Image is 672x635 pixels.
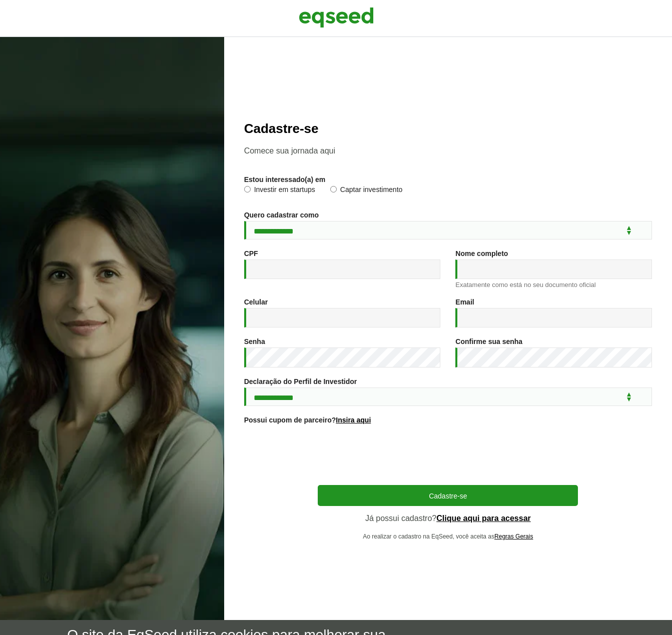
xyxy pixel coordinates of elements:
a: Insira aqui [336,416,371,423]
label: Quero cadastrar como [244,211,319,218]
input: Captar investimento [330,186,337,192]
a: Regras Gerais [494,533,533,539]
label: Email [455,298,474,305]
label: Possui cupom de parceiro? [244,416,371,423]
label: Confirme sua senha [455,338,522,345]
input: Investir em startups [244,186,251,192]
label: Captar investimento [330,186,403,196]
p: Ao realizar o cadastro na EqSeed, você aceita as [318,533,578,540]
iframe: reCAPTCHA [372,436,524,475]
p: Comece sua jornada aqui [244,146,652,155]
label: Senha [244,338,265,345]
button: Cadastre-se [318,485,578,506]
label: Estou interessado(a) em [244,176,326,183]
label: Nome completo [455,250,508,257]
h2: Cadastre-se [244,121,652,136]
img: EqSeed Logo [299,5,374,30]
label: Celular [244,298,268,305]
a: Clique aqui para acessar [436,514,531,522]
label: Declaração do Perfil de Investidor [244,378,357,385]
label: Investir em startups [244,186,315,196]
label: CPF [244,250,258,257]
p: Já possui cadastro? [318,513,578,523]
div: Exatamente como está no seu documento oficial [455,281,652,288]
